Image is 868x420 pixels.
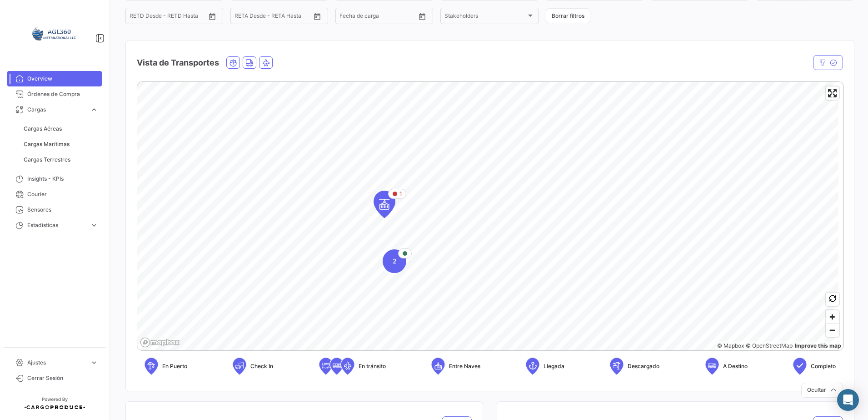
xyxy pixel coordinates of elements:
[20,137,102,151] a: Cargas Marítimas
[90,106,98,114] span: expand_more
[383,249,406,273] div: Map marker
[374,191,395,218] div: Map marker
[27,374,98,382] span: Cerrar Sesión
[130,14,146,20] input: Desde
[7,171,102,187] a: Insights - KPIs
[27,90,98,98] span: Órdenes de Compra
[152,14,189,20] input: Hasta
[27,221,86,229] span: Estadísticas
[27,75,98,83] span: Overview
[359,362,386,370] span: En tránsito
[393,257,397,266] span: 2
[746,342,793,349] a: OpenStreetMap
[795,342,841,349] a: Map feedback
[7,86,102,102] a: Órdenes de Compra
[90,221,98,229] span: expand_more
[826,324,839,337] button: Zoom out
[20,122,102,136] a: Cargas Aéreas
[90,359,98,367] span: expand_more
[628,362,659,370] span: Descargado
[259,57,272,68] button: Air
[399,190,402,198] span: 1
[7,71,102,86] a: Overview
[137,56,219,69] h4: Vista de Transportes
[717,342,744,349] a: Mapbox
[546,8,590,23] button: Borrar filtros
[243,57,256,68] button: Land
[449,362,480,370] span: Entre Naves
[24,140,70,148] span: Cargas Marítimas
[826,86,839,100] button: Enter fullscreen
[723,362,748,370] span: A Destino
[27,106,86,114] span: Cargas
[32,11,77,56] img: 64a6efb6-309f-488a-b1f1-3442125ebd42.png
[310,10,324,23] button: Open calendar
[544,362,564,370] span: Llegada
[27,359,86,367] span: Ajustes
[140,337,180,348] a: Mapbox logo
[227,57,239,68] button: Ocean
[801,383,843,398] button: Ocultar
[837,389,859,411] div: Abrir Intercom Messenger
[137,82,838,351] canvas: Map
[339,14,356,20] input: Desde
[24,156,70,164] span: Cargas Terrestres
[826,324,839,337] span: Zoom out
[7,187,102,202] a: Courier
[162,362,187,370] span: En Puerto
[27,175,98,183] span: Insights - KPIs
[444,14,526,20] span: Stakeholders
[27,190,98,198] span: Courier
[250,362,273,370] span: Check In
[362,14,399,20] input: Hasta
[826,310,839,324] button: Zoom in
[811,362,836,370] span: Completo
[257,14,294,20] input: Hasta
[27,206,98,214] span: Sensores
[205,10,219,23] button: Open calendar
[24,125,62,133] span: Cargas Aéreas
[20,153,102,167] a: Cargas Terrestres
[234,14,251,20] input: Desde
[415,10,429,23] button: Open calendar
[7,202,102,218] a: Sensores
